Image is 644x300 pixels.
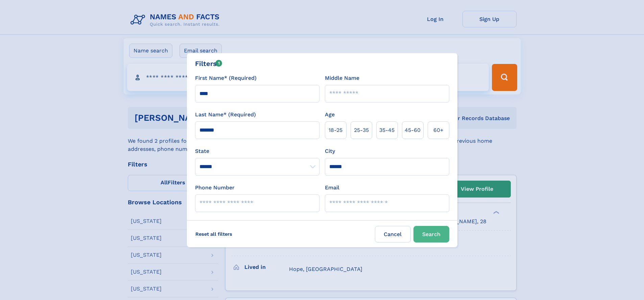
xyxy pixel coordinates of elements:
label: Cancel [375,226,411,243]
label: Age [325,111,335,119]
span: 60+ [433,126,444,134]
label: Last Name* (Required) [195,111,256,119]
span: 35‑45 [379,126,395,134]
button: Search [413,226,449,243]
label: Middle Name [325,74,359,82]
span: 18‑25 [329,126,342,134]
label: First Name* (Required) [195,74,257,82]
span: 25‑35 [354,126,369,134]
label: State [195,147,319,155]
label: City [325,147,335,155]
label: Reset all filters [191,226,237,242]
span: 45‑60 [405,126,421,134]
label: Email [325,184,339,192]
div: Filters [195,59,222,69]
label: Phone Number [195,184,235,192]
